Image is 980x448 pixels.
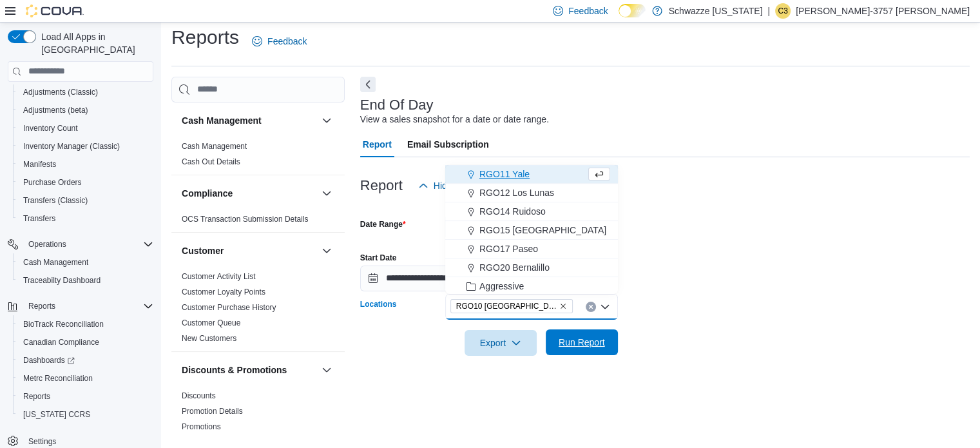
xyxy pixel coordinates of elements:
[23,141,120,151] span: Inventory Manager (Classic)
[18,121,83,136] a: Inventory Count
[171,24,239,50] h1: Reports
[182,215,309,224] a: OCS Transaction Submission Details
[23,355,75,365] span: Dashboards
[182,114,262,127] h3: Cash Management
[18,175,153,190] span: Purchase Orders
[23,257,88,268] span: Cash Management
[182,422,221,431] a: Promotions
[182,391,216,401] span: Discounts
[23,105,88,115] span: Adjustments (beta)
[182,391,216,400] a: Discounts
[13,83,159,101] button: Adjustments (Classic)
[182,244,316,257] button: Customer
[479,261,550,274] span: RGO20 Bernalillo
[363,131,392,157] span: Report
[559,336,605,349] span: Run Report
[36,30,153,56] span: Load All Apps in [GEOGRAPHIC_DATA]
[182,407,243,416] a: Promotion Details
[18,157,61,172] a: Manifests
[13,271,159,289] button: Traceabilty Dashboard
[13,351,159,369] a: Dashboards
[18,407,153,422] span: Washington CCRS
[18,335,153,350] span: Canadian Compliance
[182,187,316,200] button: Compliance
[13,253,159,271] button: Cash Management
[18,273,153,288] span: Traceabilty Dashboard
[18,193,153,208] span: Transfers (Classic)
[13,155,159,173] button: Manifests
[28,239,66,249] span: Operations
[619,17,619,18] span: Dark Mode
[18,139,153,154] span: Inventory Manager (Classic)
[18,335,104,350] a: Canadian Compliance
[182,318,240,327] a: Customer Queue
[18,84,103,100] a: Adjustments (Classic)
[546,329,618,355] button: Run Report
[360,219,406,229] label: Date Range
[619,4,646,17] input: Dark Mode
[559,302,567,310] button: Remove RGO10 Santa Fe from selection in this group
[18,389,153,404] span: Reports
[18,317,153,332] span: BioTrack Reconciliation
[171,211,345,232] div: Compliance
[267,35,307,48] span: Feedback
[775,3,791,19] div: Christopher-3757 Gonzalez
[182,141,247,151] span: Cash Management
[18,175,87,190] a: Purchase Orders
[18,353,80,368] a: Dashboards
[479,280,524,293] span: Aggressive
[182,302,276,313] span: Customer Purchase History
[182,244,224,257] h3: Customer
[182,364,316,376] button: Discounts & Promotions
[445,165,618,184] button: RGO11 Yale
[360,97,434,113] h3: End Of Day
[23,177,82,188] span: Purchase Orders
[13,209,159,228] button: Transfers
[182,333,236,344] span: New Customers
[23,391,50,402] span: Reports
[18,121,153,136] span: Inventory Count
[13,173,159,191] button: Purchase Orders
[13,119,159,137] button: Inventory Count
[13,369,159,387] button: Metrc Reconciliation
[171,388,345,440] div: Discounts & Promotions
[796,3,970,19] p: [PERSON_NAME]-3757 [PERSON_NAME]
[182,187,233,200] h3: Compliance
[445,258,618,277] button: RGO20 Bernalillo
[23,319,104,329] span: BioTrack Reconciliation
[18,193,93,208] a: Transfers (Classic)
[18,317,109,332] a: BioTrack Reconciliation
[472,330,529,356] span: Export
[23,298,153,314] span: Reports
[182,287,265,297] span: Customer Loyalty Points
[182,364,287,376] h3: Discounts & Promotions
[26,5,84,17] img: Cova
[450,299,573,313] span: RGO10 Santa Fe
[445,202,618,221] button: RGO14 Ruidoso
[182,287,265,297] a: Customer Loyalty Points
[23,237,153,252] span: Operations
[479,186,554,199] span: RGO12 Los Lunas
[23,87,98,97] span: Adjustments (Classic)
[445,240,618,258] button: RGO17 Paseo
[360,178,403,193] h3: Report
[182,214,309,224] span: OCS Transaction Submission Details
[182,318,240,328] span: Customer Queue
[18,407,95,422] a: [US_STATE] CCRS
[767,3,770,19] p: |
[182,157,240,166] a: Cash Out Details
[18,255,93,270] a: Cash Management
[360,113,549,126] div: View a sales snapshot for a date or date range.
[3,297,159,315] button: Reports
[23,337,99,347] span: Canadian Compliance
[182,272,256,281] a: Customer Activity List
[479,205,546,218] span: RGO14 Ruidoso
[445,184,618,202] button: RGO12 Los Lunas
[456,300,557,313] span: RGO10 [GEOGRAPHIC_DATA]
[18,102,93,118] a: Adjustments (beta)
[23,275,101,286] span: Traceabilty Dashboard
[319,362,334,378] button: Discounts & Promotions
[171,139,345,175] div: Cash Management
[182,406,243,416] span: Promotion Details
[182,303,276,312] a: Customer Purchase History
